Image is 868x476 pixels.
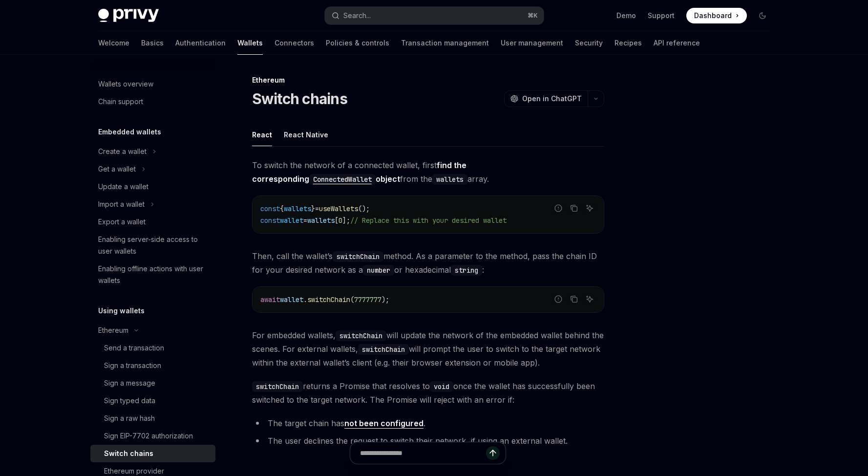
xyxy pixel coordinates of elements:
a: Enabling server-side access to user wallets [90,231,215,260]
span: To switch the network of a connected wallet, first from the array. [252,158,604,186]
button: Open search [325,7,544,24]
a: Dashboard [686,8,747,23]
div: Search... [343,10,371,22]
a: Authentication [175,31,226,55]
li: The target chain has . [252,416,604,430]
a: Switch chains [90,445,215,462]
button: Send message [486,446,500,460]
span: // Replace this with your desired wallet [350,216,507,225]
a: Send a transaction [90,339,215,357]
button: Copy the contents from the code block [568,202,580,215]
span: { [280,204,284,213]
span: await [260,295,280,304]
span: returns a Promise that resolves to once the wallet has successfully been switched to the target n... [252,379,604,407]
code: switchChain [333,251,383,262]
button: Ask AI [583,202,596,215]
span: useWallets [319,204,358,213]
span: Then, call the wallet’s method. As a parameter to the method, pass the chain ID for your desired ... [252,249,604,277]
div: Update a wallet [98,181,148,193]
div: Export a wallet [98,216,146,228]
a: API reference [654,31,700,55]
span: = [303,216,307,225]
a: Sign a raw hash [90,410,215,427]
span: (); [358,204,370,213]
span: const [260,204,280,213]
div: Enabling offline actions with user wallets [98,263,210,286]
a: Welcome [98,31,129,55]
div: Wallets overview [98,78,153,90]
span: wallet [280,295,303,304]
a: Connectors [275,31,314,55]
span: Open in ChatGPT [522,94,582,104]
button: Report incorrect code [552,202,565,215]
code: ConnectedWallet [309,174,376,185]
a: Wallets overview [90,75,215,93]
span: wallets [307,216,335,225]
button: Toggle Create a wallet section [90,143,215,160]
code: string [451,265,482,276]
code: switchChain [358,344,409,355]
span: ⌘ K [528,12,538,20]
a: Transaction management [401,31,489,55]
div: React Native [284,123,328,146]
span: ( [350,295,354,304]
span: const [260,216,280,225]
a: Recipes [614,31,642,55]
a: Chain support [90,93,215,110]
a: Basics [141,31,164,55]
code: void [430,381,453,392]
span: wallets [284,204,311,213]
a: find the correspondingConnectedWalletobject [252,160,466,184]
h1: Switch chains [252,90,347,108]
li: The user declines the request to switch their network, if using an external wallet. [252,434,604,448]
div: React [252,123,272,146]
a: Export a wallet [90,213,215,231]
div: Import a wallet [98,198,145,210]
button: Toggle Get a wallet section [90,160,215,178]
div: Sign EIP-7702 authorization [104,430,193,442]
a: Sign typed data [90,392,215,410]
a: Enabling offline actions with user wallets [90,260,215,289]
a: Support [648,11,675,21]
a: Sign a transaction [90,357,215,374]
input: Ask a question... [360,442,486,464]
button: Report incorrect code [552,293,565,305]
code: switchChain [252,381,303,392]
div: Sign a message [104,377,155,389]
div: Chain support [98,96,143,108]
span: wallet [280,216,303,225]
div: Get a wallet [98,163,136,175]
button: Toggle Import a wallet section [90,195,215,213]
button: Ask AI [583,293,596,305]
span: [ [335,216,339,225]
a: Demo [616,11,636,21]
span: 0 [339,216,342,225]
h5: Embedded wallets [98,126,161,138]
span: . [303,295,307,304]
div: Send a transaction [104,342,164,354]
div: Ethereum [252,75,604,85]
code: switchChain [336,330,386,341]
span: ); [381,295,389,304]
a: Wallets [237,31,263,55]
code: number [363,265,394,276]
a: Sign a message [90,374,215,392]
div: Ethereum [98,325,128,336]
a: User management [501,31,563,55]
div: Sign a raw hash [104,412,155,424]
span: 7777777 [354,295,381,304]
div: Create a wallet [98,146,147,157]
span: Dashboard [694,11,732,21]
button: Open in ChatGPT [504,90,588,107]
a: Security [575,31,603,55]
span: switchChain [307,295,350,304]
span: } [311,204,315,213]
button: Toggle dark mode [755,8,770,23]
a: not been configured [344,418,423,429]
code: wallets [432,174,467,185]
div: Sign a transaction [104,360,161,371]
a: Policies & controls [326,31,389,55]
div: Sign typed data [104,395,155,407]
span: ]; [342,216,350,225]
img: dark logo [98,9,159,22]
